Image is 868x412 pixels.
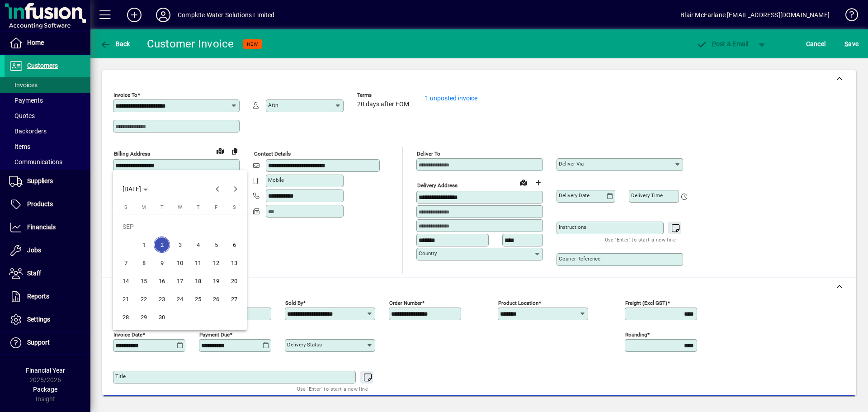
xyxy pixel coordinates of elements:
span: 26 [208,291,224,307]
span: 1 [136,237,152,253]
button: Sun Sep 21 2025 [117,290,135,308]
button: Fri Sep 19 2025 [207,272,225,290]
span: 23 [154,291,170,307]
button: Tue Sep 09 2025 [153,254,171,272]
button: Sat Sep 20 2025 [225,272,243,290]
span: 10 [172,255,188,271]
button: Tue Sep 23 2025 [153,290,171,308]
button: Fri Sep 12 2025 [207,254,225,272]
button: Sat Sep 13 2025 [225,254,243,272]
span: 20 [226,273,242,289]
button: Previous month [208,180,226,198]
button: Sun Sep 14 2025 [117,272,135,290]
span: 18 [190,273,206,289]
span: 14 [118,273,134,289]
button: Wed Sep 03 2025 [171,236,189,254]
button: Thu Sep 11 2025 [189,254,207,272]
span: 5 [208,237,224,253]
span: 16 [154,273,170,289]
span: 11 [190,255,206,271]
button: Mon Sep 15 2025 [135,272,153,290]
button: Sun Sep 28 2025 [117,308,135,326]
button: Tue Sep 16 2025 [153,272,171,290]
button: Thu Sep 18 2025 [189,272,207,290]
span: 2 [154,237,170,253]
span: S [233,204,236,210]
span: 22 [136,291,152,307]
span: 3 [172,237,188,253]
span: 30 [154,309,170,325]
button: Tue Sep 30 2025 [153,308,171,326]
span: 8 [136,255,152,271]
button: Mon Sep 01 2025 [135,236,153,254]
span: 6 [226,237,242,253]
span: 21 [118,291,134,307]
span: 15 [136,273,152,289]
button: Mon Sep 29 2025 [135,308,153,326]
button: Sun Sep 07 2025 [117,254,135,272]
td: SEP [117,218,243,236]
button: Fri Sep 26 2025 [207,290,225,308]
button: Next month [226,180,245,198]
span: 9 [154,255,170,271]
span: 19 [208,273,224,289]
button: Fri Sep 05 2025 [207,236,225,254]
span: 24 [172,291,188,307]
span: 25 [190,291,206,307]
button: Mon Sep 22 2025 [135,290,153,308]
span: F [215,204,217,210]
button: Wed Sep 10 2025 [171,254,189,272]
button: Mon Sep 08 2025 [135,254,153,272]
span: M [142,204,146,210]
span: 29 [136,309,152,325]
span: 7 [118,255,134,271]
button: Sat Sep 27 2025 [225,290,243,308]
span: W [178,204,182,210]
span: 12 [208,255,224,271]
button: Thu Sep 25 2025 [189,290,207,308]
button: Sat Sep 06 2025 [225,236,243,254]
button: Choose month and year [119,181,151,197]
span: 28 [118,309,134,325]
span: 17 [172,273,188,289]
button: Wed Sep 24 2025 [171,290,189,308]
span: T [160,204,164,210]
span: 27 [226,291,242,307]
button: Tue Sep 02 2025 [153,236,171,254]
button: Thu Sep 04 2025 [189,236,207,254]
span: T [197,204,200,210]
span: 13 [226,255,242,271]
span: S [124,204,127,210]
button: Wed Sep 17 2025 [171,272,189,290]
span: [DATE] [123,185,141,193]
span: 4 [190,237,206,253]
